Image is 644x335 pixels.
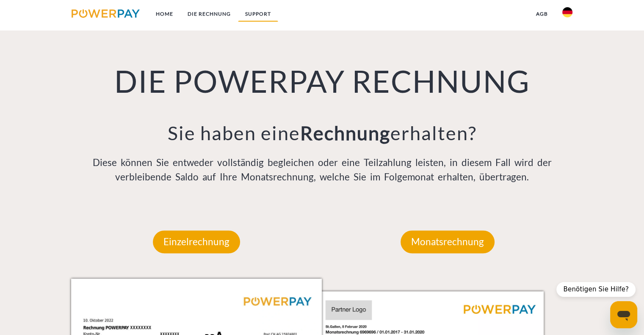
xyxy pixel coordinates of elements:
a: DIE RECHNUNG [180,6,238,22]
div: Benötigen Sie Hilfe? [556,282,636,297]
h1: DIE POWERPAY RECHNUNG [71,62,573,100]
iframe: Schaltfläche zum Öffnen des Messaging-Fensters; Konversation läuft [610,301,637,328]
a: agb [529,6,555,22]
a: Home [149,6,180,22]
img: de [562,7,572,17]
b: Rechnung [300,122,390,144]
p: Diese können Sie entweder vollständig begleichen oder eine Teilzahlung leisten, in diesem Fall wi... [71,155,573,184]
a: SUPPORT [238,6,278,22]
h3: Sie haben eine erhalten? [71,121,573,145]
p: Einzelrechnung [153,230,240,253]
p: Monatsrechnung [401,230,495,253]
img: logo-powerpay.svg [72,9,140,18]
